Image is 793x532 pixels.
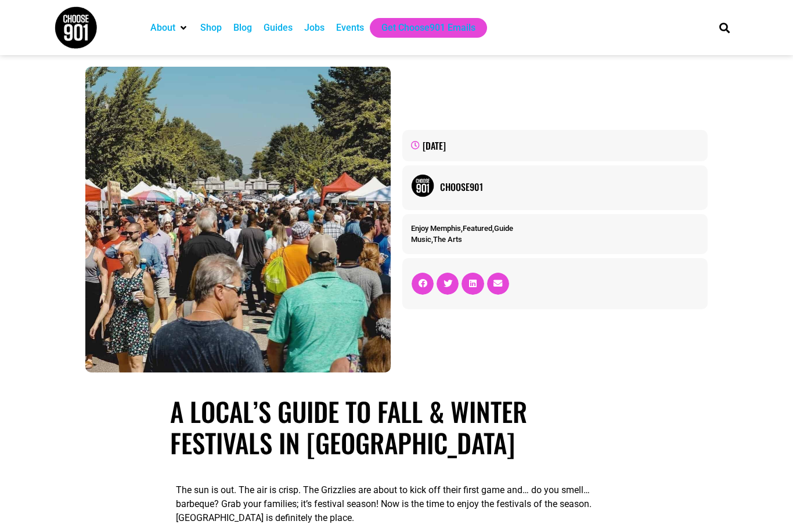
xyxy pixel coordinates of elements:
[170,396,623,458] h1: A Local’s Guide to Fall & Winter Festivals in [GEOGRAPHIC_DATA]
[411,235,431,244] a: Music
[715,18,734,37] div: Search
[233,21,252,35] a: Blog
[423,139,446,153] time: [DATE]
[264,21,293,35] a: Guides
[433,235,462,244] a: The Arts
[411,174,434,197] img: Picture of Choose901
[145,18,700,38] nav: Main nav
[494,224,513,233] a: Guide
[176,483,617,525] p: The sun is out. The air is crisp. The Grizzlies are about to kick off their first game and… do yo...
[440,180,699,194] a: Choose901
[463,224,492,233] a: Featured
[336,21,364,35] a: Events
[304,21,325,35] a: Jobs
[487,273,509,295] div: Share on email
[381,21,475,35] a: Get Choose901 Emails
[411,224,461,233] a: Enjoy Memphis
[411,235,462,244] span: ,
[412,273,434,295] div: Share on facebook
[200,21,222,35] a: Shop
[145,18,194,38] div: About
[437,273,459,295] div: Share on twitter
[411,224,513,233] span: , ,
[462,273,484,295] div: Share on linkedin
[150,21,175,35] a: About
